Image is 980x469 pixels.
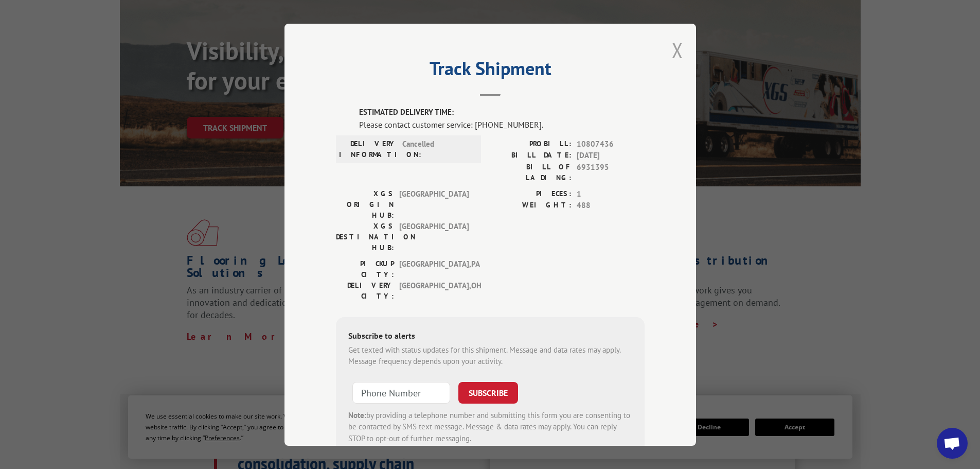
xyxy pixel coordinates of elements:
[490,188,572,200] label: PIECES:
[490,138,572,150] label: PROBILL:
[348,410,366,420] strong: Note:
[399,188,469,220] span: [GEOGRAPHIC_DATA]
[577,188,645,200] span: 1
[359,118,645,130] div: Please contact customer service: [PHONE_NUMBER].
[577,150,645,162] span: [DATE]
[348,344,632,367] div: Get texted with status updates for this shipment. Message and data rates may apply. Message frequ...
[336,280,394,301] label: DELIVERY CITY:
[352,381,450,403] input: Phone Number
[672,37,683,64] button: Close modal
[577,161,645,183] span: 6931395
[458,381,518,403] button: SUBSCRIBE
[577,138,645,150] span: 10807436
[399,280,469,301] span: [GEOGRAPHIC_DATA] , OH
[336,220,394,253] label: XGS DESTINATION HUB:
[359,107,645,118] label: ESTIMATED DELIVERY TIME:
[490,150,572,162] label: BILL DATE:
[348,409,632,444] div: by providing a telephone number and submitting this form you are consenting to be contacted by SM...
[399,220,469,253] span: [GEOGRAPHIC_DATA]
[336,61,645,81] h2: Track Shipment
[336,188,394,220] label: XGS ORIGIN HUB:
[577,200,645,212] span: 488
[402,138,472,160] span: Cancelled
[348,329,632,344] div: Subscribe to alerts
[937,428,968,459] div: Open chat
[336,258,394,280] label: PICKUP CITY:
[339,138,397,160] label: DELIVERY INFORMATION:
[490,200,572,212] label: WEIGHT:
[399,258,469,280] span: [GEOGRAPHIC_DATA] , PA
[490,161,572,183] label: BILL OF LADING:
